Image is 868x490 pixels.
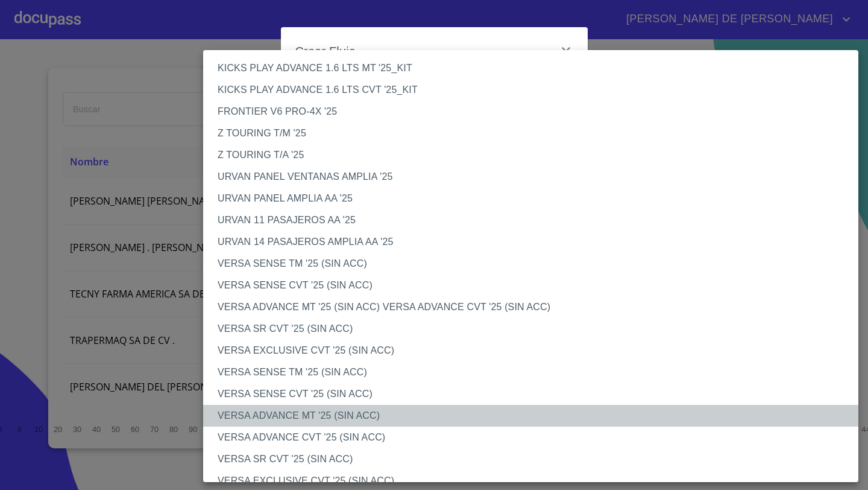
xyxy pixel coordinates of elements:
li: Z TOURING T/M '25 [203,122,858,144]
li: VERSA SENSE TM '25 (SIN ACC) [203,253,858,275]
li: VERSA SENSE TM '25 (SIN ACC) [203,361,858,383]
li: KICKS PLAY ADVANCE 1.6 LTS CVT '25_KIT [203,79,858,101]
li: URVAN 14 PASAJEROS AMPLIA AA '25 [203,231,858,253]
li: VERSA SENSE CVT '25 (SIN ACC) [203,383,858,405]
li: URVAN PANEL AMPLIA AA '25 [203,188,858,209]
li: VERSA SENSE CVT '25 (SIN ACC) [203,275,858,296]
li: URVAN 11 PASAJEROS AA '25 [203,209,858,231]
li: Z TOURING T/A '25 [203,144,858,166]
li: VERSA SR CVT '25 (SIN ACC) [203,448,858,470]
li: VERSA ADVANCE CVT '25 (SIN ACC) [203,427,858,448]
li: URVAN PANEL VENTANAS AMPLIA '25 [203,166,858,188]
li: FRONTIER V6 PRO-4X '25 [203,101,858,122]
li: KICKS PLAY ADVANCE 1.6 LTS MT '25_KIT [203,57,858,79]
li: VERSA ADVANCE MT '25 (SIN ACC) VERSA ADVANCE CVT '25 (SIN ACC) [203,296,858,318]
li: VERSA EXCLUSIVE CVT '25 (SIN ACC) [203,340,858,361]
li: VERSA SR CVT '25 (SIN ACC) [203,318,858,340]
li: VERSA ADVANCE MT '25 (SIN ACC) [203,405,858,427]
